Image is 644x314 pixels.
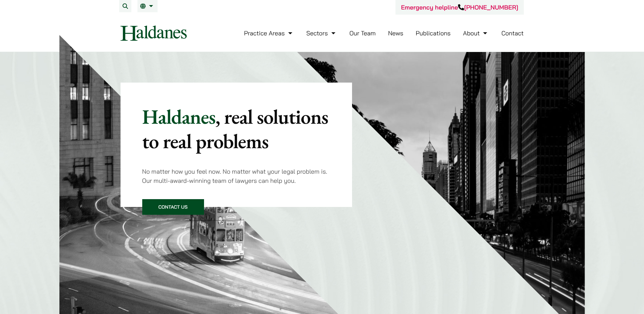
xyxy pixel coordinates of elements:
a: Our Team [349,29,375,37]
img: Logo of Haldanes [121,25,187,41]
a: Contact Us [142,199,204,215]
a: EN [140,3,155,9]
p: No matter how you feel now. No matter what your legal problem is. Our multi-award-winning team of... [142,167,331,185]
a: Emergency helpline[PHONE_NUMBER] [401,3,518,11]
a: About [463,29,489,37]
a: Contact [501,29,524,37]
p: Haldanes [142,104,331,153]
a: Sectors [306,29,337,37]
mark: , real solutions to real problems [142,103,328,154]
a: News [388,29,403,37]
a: Publications [416,29,451,37]
a: Practice Areas [244,29,294,37]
